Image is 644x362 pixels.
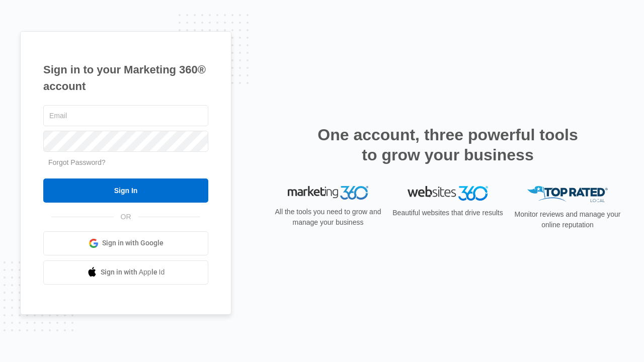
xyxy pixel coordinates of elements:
[43,61,208,95] h1: Sign in to your Marketing 360® account
[391,208,504,218] p: Beautiful websites that drive results
[272,207,384,228] p: All the tools you need to grow and manage your business
[43,260,208,285] a: Sign in with Apple Id
[48,158,106,166] a: Forgot Password?
[43,178,208,203] input: Sign In
[408,186,488,201] img: Websites 360
[114,212,138,222] span: OR
[288,186,368,200] img: Marketing 360
[314,125,581,165] h2: One account, three powerful tools to grow your business
[527,186,608,203] img: Top Rated Local
[511,209,624,230] p: Monitor reviews and manage your online reputation
[43,105,208,126] input: Email
[101,267,165,278] span: Sign in with Apple Id
[102,238,164,248] span: Sign in with Google
[43,231,208,255] a: Sign in with Google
